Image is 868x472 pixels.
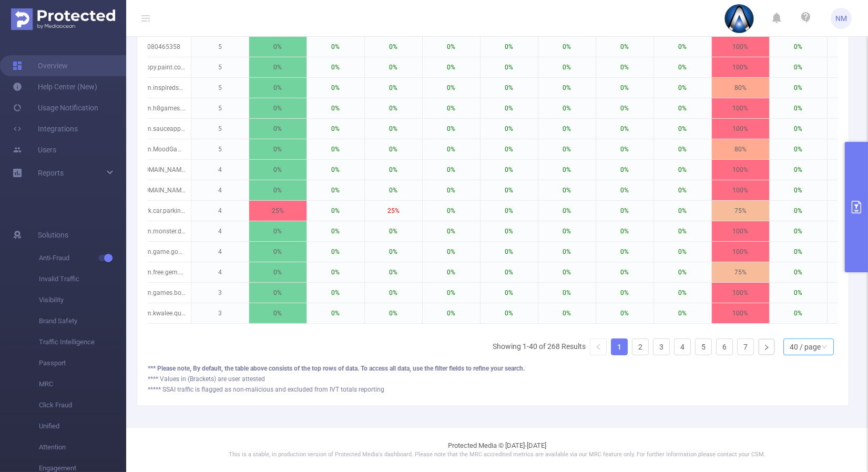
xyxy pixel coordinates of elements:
p: 0% [654,139,711,159]
span: Anti-Fraud [39,248,126,269]
p: 0% [481,139,538,159]
p: 0% [770,303,827,323]
span: Click Fraud [39,395,126,416]
p: 0% [770,262,827,282]
p: 0% [365,119,422,139]
p: 0% [654,201,711,221]
p: 0% [307,242,364,262]
p: 0% [307,37,364,57]
p: 100% [712,119,769,139]
p: 0% [538,242,596,262]
p: 0% [770,78,827,98]
p: 0% [307,139,364,159]
i: icon: down [821,344,828,351]
p: 0% [770,57,827,77]
p: 0% [249,57,307,77]
p: 0% [481,78,538,98]
p: 0% [307,221,364,241]
p: com.game.goolny.stickers [134,242,191,262]
p: 4 [191,262,249,282]
p: 0% [423,78,480,98]
p: 0% [249,283,307,303]
p: 0% [249,160,307,180]
p: 5 [191,37,249,57]
p: happy.paint.coloring.color.number [134,57,191,77]
div: ***** SSAI traffic is flagged as non-malicious and excluded from IVT totals reporting [148,385,838,394]
span: Invalid Traffic [39,269,126,290]
p: 0% [596,57,653,77]
a: 1 [611,339,627,355]
span: Visibility [39,290,126,311]
p: 0% [770,139,827,159]
p: 0% [538,119,596,139]
p: 100% [712,57,769,77]
p: 0% [770,221,827,241]
li: 5 [695,338,712,355]
p: 5 [191,98,249,118]
p: 1080465358 [134,37,191,57]
span: MRC [39,374,126,395]
p: 0% [654,98,711,118]
p: 0% [654,119,711,139]
p: 25% [365,201,422,221]
p: 0% [596,119,653,139]
p: 0% [249,98,307,118]
p: 0% [596,303,653,323]
li: 3 [653,338,670,355]
p: 100% [712,180,769,200]
p: 0% [307,57,364,77]
p: 0% [481,57,538,77]
p: 0% [770,283,827,303]
p: 0% [365,242,422,262]
p: This is a stable, in production version of Protected Media's dashboard. Please note that the MRC ... [152,450,842,459]
p: 0% [423,160,480,180]
p: 0% [365,57,422,77]
span: Attention [39,437,126,458]
p: 4 [191,160,249,180]
p: 0% [596,98,653,118]
p: 0% [307,180,364,200]
p: 0% [249,37,307,57]
p: 0% [538,201,596,221]
i: icon: right [763,344,770,351]
p: 0% [249,78,307,98]
p: 100% [712,283,769,303]
p: com.MoodGames.CoinSort [134,139,191,159]
span: Solutions [38,224,68,245]
p: 80% [712,78,769,98]
p: 0% [596,78,653,98]
p: 3 [191,283,249,303]
p: 0% [596,283,653,303]
span: Traffic Intelligence [39,332,126,353]
p: 0% [654,78,711,98]
p: 0% [770,242,827,262]
p: 0% [423,262,480,282]
p: 0% [481,242,538,262]
p: com.inspiredsquare.jupiter [134,78,191,98]
li: 1 [611,338,628,355]
p: 0% [307,160,364,180]
p: 100% [712,303,769,323]
p: 0% [770,119,827,139]
p: 4 [191,201,249,221]
p: 0% [538,262,596,282]
div: 40 / page [790,339,821,355]
p: 0% [596,37,653,57]
p: 0% [307,262,364,282]
p: 0% [365,303,422,323]
p: 0% [249,139,307,159]
p: 0% [654,57,711,77]
li: 4 [674,338,691,355]
p: 0% [770,201,827,221]
p: 0% [596,180,653,200]
p: 0% [538,78,596,98]
p: 0% [423,139,480,159]
p: 0% [654,180,711,200]
p: 0% [481,98,538,118]
p: 0% [654,221,711,241]
img: Protected Media [11,8,115,30]
p: 0% [365,221,422,241]
p: 0% [423,221,480,241]
p: 0% [654,283,711,303]
a: Usage Notification [13,97,98,118]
